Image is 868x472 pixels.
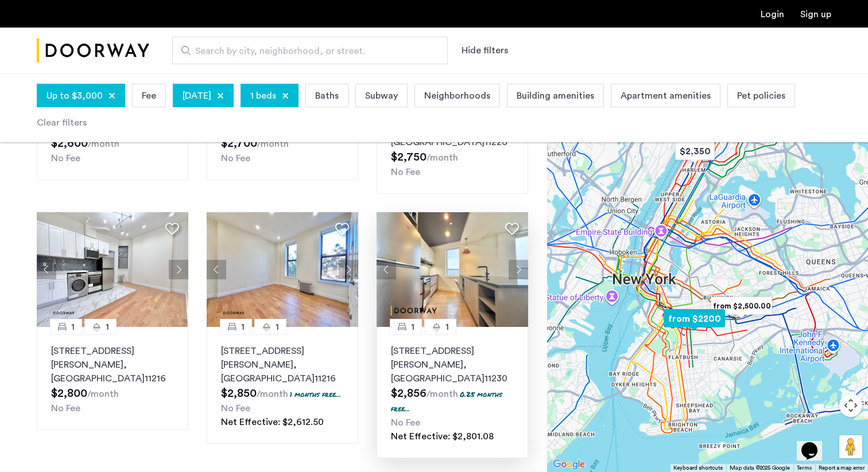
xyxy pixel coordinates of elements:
[276,320,279,334] span: 1
[800,10,831,19] a: Registration
[673,464,723,472] button: Keyboard shortcuts
[221,154,250,163] span: No Fee
[250,89,276,103] span: 1 beds
[391,388,427,399] span: $2,856
[339,260,358,279] button: Next apartment
[51,344,174,385] p: [STREET_ADDRESS][PERSON_NAME] 11216
[659,306,730,331] div: from $2200
[377,260,396,279] button: Previous apartment
[51,404,80,413] span: No Fee
[221,418,324,427] span: Net Effective: $2,612.50
[391,389,502,414] p: 0.25 months free...
[257,389,288,399] sub: /month
[427,153,458,162] sub: /month
[169,260,188,279] button: Next apartment
[819,464,865,472] a: Report a map error
[37,29,149,72] img: logo
[377,327,528,458] a: 11[STREET_ADDRESS][PERSON_NAME], [GEOGRAPHIC_DATA]112300.25 months free...No FeeNet Effective: $2...
[377,212,528,327] img: 0560f859-1e4f-4f09-9498-44dfcbb59550_638810336388267564.jpeg
[88,139,119,149] sub: /month
[87,389,119,399] sub: /month
[365,89,398,103] span: Subway
[142,89,156,103] span: Fee
[411,320,414,334] span: 1
[730,465,790,471] span: Map data ©2025 Google
[391,344,514,385] p: [STREET_ADDRESS][PERSON_NAME] 11230
[797,464,812,472] a: Terms (opens in new tab)
[37,327,188,430] a: 11[STREET_ADDRESS][PERSON_NAME], [GEOGRAPHIC_DATA]11216No Fee
[391,418,420,427] span: No Fee
[550,457,588,472] img: Google
[391,167,420,177] span: No Fee
[51,138,88,149] span: $2,600
[37,116,87,130] div: Clear filters
[517,89,594,103] span: Building amenities
[315,89,339,103] span: Baths
[51,388,87,399] span: $2,800
[797,426,834,461] iframe: chat widget
[172,37,448,64] input: Apartment Search
[550,457,588,472] a: Open this area in Google Maps (opens a new window)
[290,389,341,399] p: 1 months free...
[621,89,711,103] span: Apartment amenities
[391,432,494,441] span: Net Effective: $2,801.08
[183,89,211,103] span: [DATE]
[257,139,289,149] sub: /month
[221,388,257,399] span: $2,850
[37,29,149,72] a: Cazamio Logo
[839,435,862,458] button: Drag Pegman onto the map to open Street View
[207,327,358,444] a: 11[STREET_ADDRESS][PERSON_NAME], [GEOGRAPHIC_DATA]112161 months free...No FeeNet Effective: $2,61...
[391,151,427,163] span: $2,750
[462,44,508,57] button: Show or hide filters
[71,320,75,334] span: 1
[424,89,490,103] span: Neighborhoods
[241,320,245,334] span: 1
[51,154,80,163] span: No Fee
[221,344,344,385] p: [STREET_ADDRESS][PERSON_NAME] 11216
[221,404,250,413] span: No Fee
[761,10,784,19] a: Login
[46,89,103,103] span: Up to $3,000
[207,212,358,327] img: 2012_638521834379697165.jpeg
[839,394,862,417] button: Map camera controls
[37,260,56,279] button: Previous apartment
[706,293,777,319] div: from $2,500.00
[37,212,188,327] img: 2012_638521835805273267.jpeg
[207,260,226,279] button: Previous apartment
[445,320,449,334] span: 1
[195,44,416,58] span: Search by city, neighborhood, or street.
[671,138,719,164] div: $2,350
[737,89,785,103] span: Pet policies
[509,260,528,279] button: Next apartment
[106,320,109,334] span: 1
[221,138,257,149] span: $2,700
[427,389,458,399] sub: /month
